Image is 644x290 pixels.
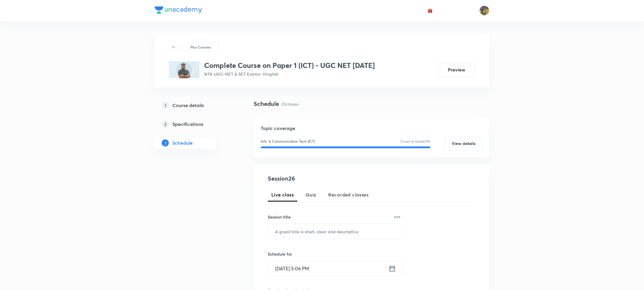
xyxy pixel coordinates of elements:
[261,139,315,144] p: Info. & Communication Tech (ICT)
[268,251,400,257] h6: Schedule for
[328,191,369,198] span: Recorded classes
[162,139,169,146] p: 3
[172,139,193,146] h5: Schedule
[427,8,433,13] img: avatar
[254,99,279,108] h4: Schedule
[281,101,299,107] p: 25 classes
[400,139,430,144] p: Cover at least 60 %
[268,214,291,220] h6: Session title
[190,44,211,50] p: Plus Courses
[306,191,316,198] span: Quiz
[445,136,482,151] button: View details
[155,99,235,111] a: 1Course details
[162,121,169,128] p: 2
[204,61,375,70] h3: Complete Course on Paper 1 (ICT) - UGC NET [DATE]
[271,191,294,198] span: Live class
[162,102,169,109] p: 1
[169,61,199,78] img: F1B6D80E-140A-401F-BD4C-B1FC14CC9998_plus.png
[172,121,203,128] h5: Specifications
[425,6,435,15] button: avatar
[172,102,204,109] h5: Course details
[155,6,202,15] a: Company Logo
[268,224,400,239] input: A great title is short, clear and descriptive
[394,216,400,219] p: 0/99
[479,6,489,16] img: sajan k
[268,174,375,183] h4: Session 26
[437,63,475,77] button: Preview
[155,6,202,14] img: Company Logo
[155,118,235,130] a: 2Specifications
[261,125,482,132] h5: Topic coverage
[204,71,375,77] p: NTA-UGC-NET & SET Exams • Hinglish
